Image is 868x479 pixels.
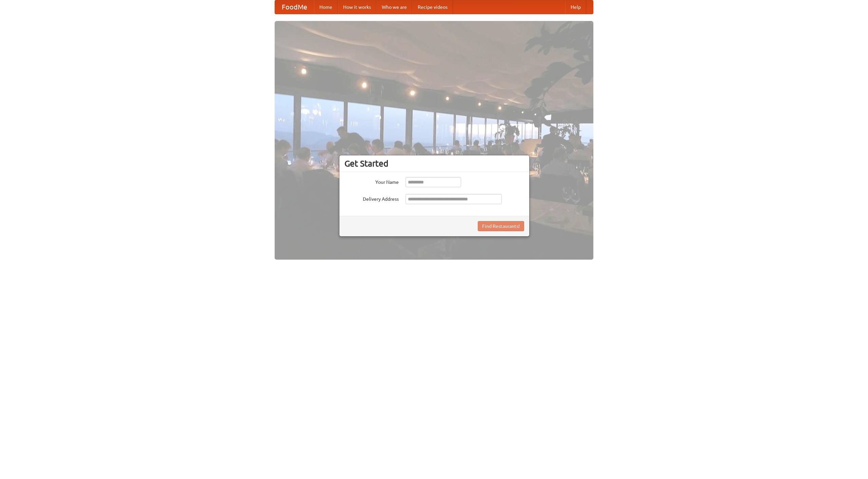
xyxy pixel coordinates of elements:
a: Recipe videos [412,0,453,14]
a: FoodMe [275,0,314,14]
h3: Get Started [344,158,524,169]
label: Delivery Address [344,194,399,202]
a: How it works [338,0,376,14]
button: Find Restaurants! [478,221,524,231]
a: Help [565,0,586,14]
a: Who we are [376,0,412,14]
label: Your Name [344,177,399,186]
a: Home [314,0,338,14]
